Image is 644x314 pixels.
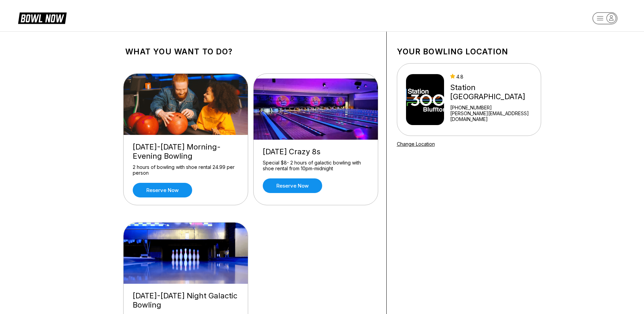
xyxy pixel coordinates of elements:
img: Friday-Saturday Night Galactic Bowling [124,223,249,284]
a: Change Location [397,141,435,147]
div: [PHONE_NUMBER] [450,105,538,110]
img: Thursday Crazy 8s [254,78,379,140]
div: 4.8 [450,74,538,80]
img: Station 300 Bluffton [406,74,444,125]
img: Friday-Sunday Morning-Evening Bowling [124,74,249,135]
h1: Your bowling location [397,47,541,56]
a: Reserve now [133,183,192,197]
div: 2 hours of bowling with shoe rental 24.99 per person [133,164,239,176]
div: Special $8- 2 hours of galactic bowling with shoe rental from 10pm-midnight [263,160,369,172]
div: [DATE]-[DATE] Morning-Evening Bowling [133,142,239,161]
div: [DATE]-[DATE] Night Galactic Bowling [133,291,239,310]
div: Station [GEOGRAPHIC_DATA] [450,83,538,101]
a: Reserve now [263,178,322,193]
h1: What you want to do? [125,47,376,56]
div: [DATE] Crazy 8s [263,147,369,156]
a: [PERSON_NAME][EMAIL_ADDRESS][DOMAIN_NAME] [450,110,538,122]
